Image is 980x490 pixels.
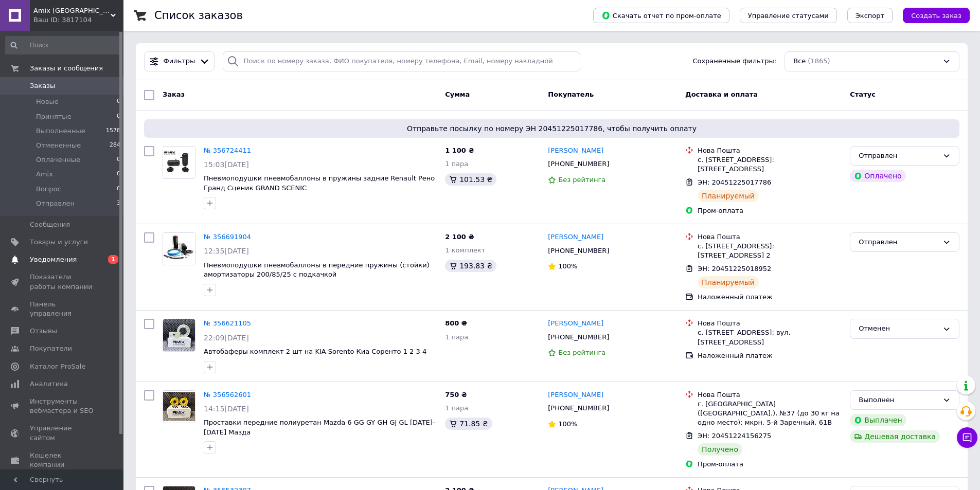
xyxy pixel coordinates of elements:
div: Планируемый [698,190,759,202]
span: Заказ [163,90,185,98]
span: 100% [558,420,577,428]
a: Создать заказ [893,11,970,19]
span: 1 100 ₴ [445,147,474,154]
span: 1 пара [445,160,468,168]
span: Все [793,57,806,66]
div: Оплачено [850,170,905,182]
span: 0 [117,185,120,194]
input: Поиск по номеру заказа, ФИО покупателя, номеру телефона, Email, номеру накладной [223,51,581,71]
a: Автобаферы комплект 2 шт на KIA Sorento Киа Соренто 1 2 3 4 [204,348,426,355]
a: Фото товару [163,232,195,265]
span: Без рейтинга [558,349,605,356]
div: Нова Пошта [698,146,842,155]
span: 0 [117,97,120,106]
div: с. [STREET_ADDRESS]: вул. [STREET_ADDRESS] [698,328,842,347]
span: Сообщения [30,220,70,229]
a: Проставки передние полиуретан Mazda 6 GG GY GH GJ GL [DATE]-[DATE] Мазда [204,419,435,436]
span: (1865) [808,57,830,65]
span: 0 [117,155,120,165]
span: 1 [108,255,118,264]
div: Получено [698,443,742,456]
span: Кошелек компании [30,451,95,469]
span: Доставка и оплата [685,90,758,98]
span: 1 пара [445,404,468,412]
a: Пневмоподушки пневмобаллоны в передние пружины (стойки) амортизаторы 200/85/25 с подкачкой [204,261,430,279]
span: Amix Ukraine [33,6,111,15]
span: 22:09[DATE] [204,334,249,342]
span: Отправлен [36,199,75,208]
div: [PHONE_NUMBER] [546,402,611,415]
button: Управление статусами [740,8,837,23]
div: Выплачен [850,414,906,426]
a: № 356691904 [204,233,251,241]
div: [PHONE_NUMBER] [546,331,611,344]
span: 12:35[DATE] [204,247,249,255]
span: 1 комплект [445,246,485,254]
button: Скачать отчет по пром-оплате [593,8,729,23]
a: Фото товару [163,146,195,179]
div: Пром-оплата [698,460,842,469]
div: с. [STREET_ADDRESS]: [STREET_ADDRESS] 2 [698,242,842,260]
a: Фото товару [163,390,195,423]
span: 15:03[DATE] [204,160,249,169]
span: Создать заказ [911,12,961,20]
span: 1578 [106,126,120,136]
span: Заказы [30,81,55,90]
button: Экспорт [847,8,893,23]
span: Статус [850,90,876,98]
a: № 356621105 [204,319,251,327]
a: № 356562601 [204,391,251,398]
span: 14:15[DATE] [204,405,249,413]
span: Покупатели [30,344,72,353]
span: Панель управления [30,300,95,318]
div: Дешевая доставка [850,430,940,443]
img: Фото товару [163,150,195,174]
span: Оплаченные [36,155,80,165]
span: 284 [110,141,120,150]
div: Ваш ID: 3817104 [33,15,123,25]
span: 0 [117,112,120,121]
div: Отменен [859,323,938,334]
span: Принятые [36,112,72,121]
div: 193.83 ₴ [445,260,496,272]
div: Наложенный платеж [698,293,842,302]
div: 71.85 ₴ [445,418,492,430]
div: 101.53 ₴ [445,173,496,186]
img: Фото товару [163,233,195,265]
span: Покупатель [548,90,594,98]
a: № 356724411 [204,147,251,154]
div: Отправлен [859,237,938,248]
a: [PERSON_NAME] [548,146,603,156]
div: Пром-оплата [698,206,842,215]
a: [PERSON_NAME] [548,232,603,242]
a: Пневмоподушки пневмобаллоны в пружины задние Renault Рено Гранд Сценик GRAND SCENIC [204,174,435,192]
input: Поиск [5,36,121,55]
a: Фото товару [163,319,195,352]
span: ЭН: 20451225018952 [698,265,771,273]
span: ЭН: 20451224156275 [698,432,771,440]
span: Управление статусами [748,12,829,20]
span: Amix [36,170,53,179]
span: Сумма [445,90,470,98]
img: Фото товару [163,319,195,351]
span: Показатели работы компании [30,273,95,291]
div: с. [STREET_ADDRESS]: [STREET_ADDRESS] [698,155,842,174]
span: Выполненные [36,126,85,136]
span: 750 ₴ [445,391,467,398]
div: г. [GEOGRAPHIC_DATA] ([GEOGRAPHIC_DATA].), №37 (до 30 кг на одно место): мкрн. 5-й Заречный, 61В [698,400,842,428]
div: Нова Пошта [698,390,842,400]
span: Новые [36,97,59,106]
span: 1 пара [445,333,468,341]
span: 800 ₴ [445,319,467,327]
div: Отправлен [859,151,938,161]
h1: Список заказов [154,9,243,22]
span: Товары и услуги [30,238,88,247]
a: [PERSON_NAME] [548,390,603,400]
span: Управление сайтом [30,424,95,442]
span: 0 [117,170,120,179]
div: Планируемый [698,276,759,288]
